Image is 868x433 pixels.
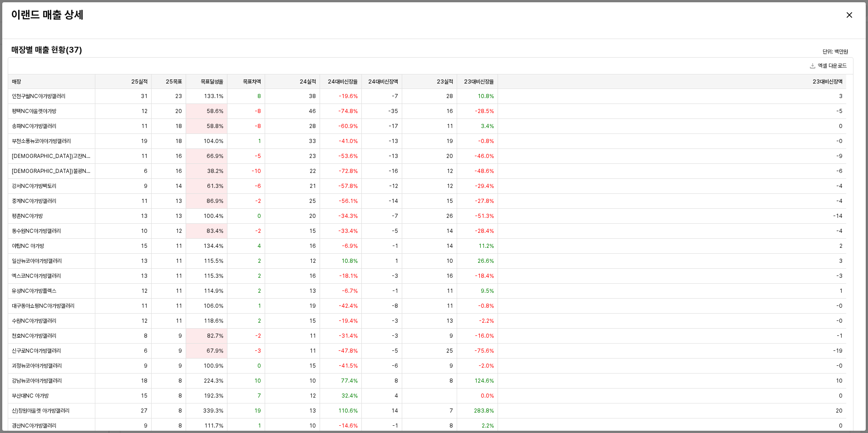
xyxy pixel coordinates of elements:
[339,197,358,205] span: -56.1%
[478,93,494,100] span: 10.8%
[478,302,494,310] span: -0.8%
[338,182,358,190] span: -57.8%
[836,227,843,235] span: -4
[12,78,21,85] span: 매장
[203,242,223,250] span: 134.4%
[339,317,358,325] span: -19.4%
[392,362,398,369] span: -6
[475,108,494,115] span: -28.5%
[309,272,316,280] span: 16
[449,332,453,340] span: 9
[309,317,316,325] span: 15
[309,302,316,310] span: 19
[201,78,223,85] span: 목표달성율
[258,257,261,265] span: 2
[339,93,358,100] span: -19.6%
[175,138,182,145] span: 18
[204,377,223,384] span: 224.3%
[12,347,61,354] span: 신구로NC아가방갤러리
[255,197,261,205] span: -2
[12,407,69,414] span: 신)창원아울렛 아가방갤러리
[341,392,358,399] span: 32.4%
[446,242,453,250] span: 14
[309,377,316,384] span: 10
[178,407,182,414] span: 8
[392,332,398,340] span: -3
[141,302,148,310] span: 11
[474,167,494,175] span: -48.6%
[12,108,56,115] span: 평택NC아울렛아가방
[478,242,494,250] span: 11.2%
[446,197,453,205] span: 15
[395,392,398,399] span: 4
[395,257,398,265] span: 1
[447,302,453,310] span: 11
[207,108,223,115] span: 58.6%
[207,332,223,340] span: 82.7%
[839,392,843,399] span: 0
[178,362,182,369] span: 9
[258,138,261,145] span: 1
[252,167,261,175] span: -10
[310,392,316,399] span: 12
[144,347,148,354] span: 6
[141,227,148,235] span: 10
[339,138,358,145] span: -41.0%
[144,422,148,429] span: 9
[474,347,494,354] span: -75.6%
[338,123,358,130] span: -60.9%
[339,302,358,310] span: -42.4%
[310,167,316,175] span: 22
[836,407,843,414] span: 20
[178,377,182,384] span: 8
[12,317,56,325] span: 수원NC아가방갤러리
[309,93,316,100] span: 38
[144,182,148,190] span: 9
[341,257,358,265] span: 10.8%
[839,242,843,250] span: 2
[12,153,91,160] span: [DEMOGRAPHIC_DATA])고잔NC아가방
[389,197,398,205] span: -14
[475,182,494,190] span: -29.4%
[12,302,74,310] span: 대구동아쇼핑NC아가방갤러리
[328,78,358,85] span: 24대비신장율
[255,227,261,235] span: -2
[12,287,56,295] span: 유성NC아가방플렉스
[481,392,494,399] span: 0.0%
[175,182,182,190] span: 14
[342,242,358,250] span: -6.9%
[141,123,148,130] span: 11
[475,227,494,235] span: -28.4%
[141,242,148,250] span: 15
[836,182,843,190] span: -4
[446,108,453,115] span: 16
[141,287,148,295] span: 12
[309,242,316,250] span: 16
[392,302,398,310] span: -8
[339,422,358,429] span: -14.6%
[836,377,843,384] span: 10
[310,332,316,340] span: 11
[131,78,148,85] span: 25실적
[839,422,843,429] span: 0
[474,407,494,414] span: 283.8%
[258,287,261,295] span: 2
[203,362,223,369] span: 100.9%
[257,392,261,399] span: 7
[342,287,358,295] span: -6.7%
[166,78,182,85] span: 25목표
[141,392,148,399] span: 15
[839,93,843,100] span: 3
[392,317,398,325] span: -3
[389,138,398,145] span: -13
[389,123,398,130] span: -17
[203,138,223,145] span: 104.0%
[449,377,453,384] span: 8
[12,93,65,100] span: 인천구월NC아가방갤러리
[12,167,91,175] span: [DEMOGRAPHIC_DATA])불광NC 아가방
[204,422,223,429] span: 111.7%
[392,212,398,220] span: -7
[141,138,148,145] span: 19
[141,377,148,384] span: 18
[806,60,850,71] button: 엑셀 다운로드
